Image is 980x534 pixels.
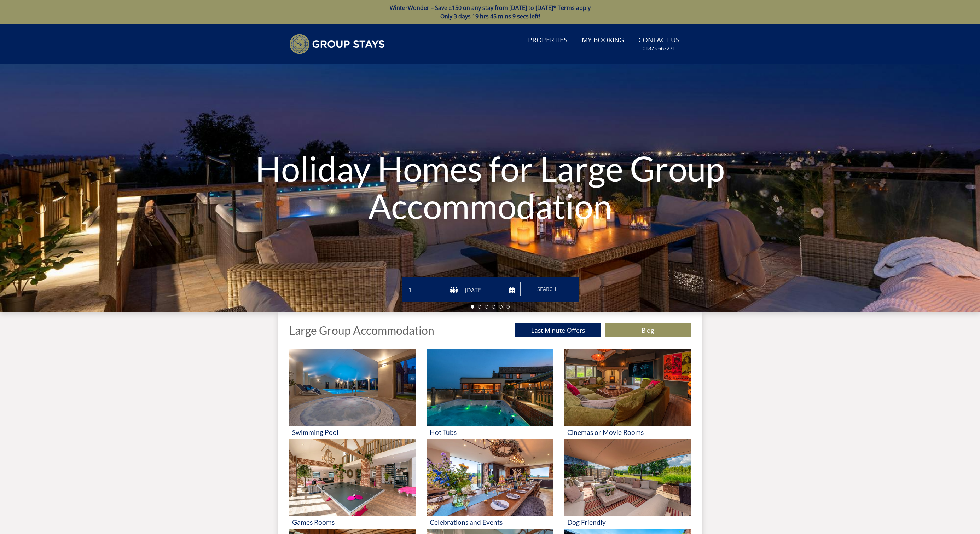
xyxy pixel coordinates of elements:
a: 'Swimming Pool' - Large Group Accommodation Holiday Ideas Swimming Pool [289,349,416,439]
img: Group Stays [289,34,385,54]
input: Arrival Date [464,285,515,296]
a: 'Cinemas or Movie Rooms' - Large Group Accommodation Holiday Ideas Cinemas or Movie Rooms [564,349,691,439]
h3: Games Rooms [292,518,413,526]
img: 'Hot Tubs' - Large Group Accommodation Holiday Ideas [427,349,553,426]
img: 'Games Rooms' - Large Group Accommodation Holiday Ideas [289,439,416,516]
a: Properties [525,33,570,48]
a: Blog [605,323,691,337]
span: Search [537,286,556,292]
button: Search [520,282,573,296]
img: 'Swimming Pool' - Large Group Accommodation Holiday Ideas [289,349,416,426]
h1: Holiday Homes for Large Group Accommodation [147,136,833,239]
a: 'Hot Tubs' - Large Group Accommodation Holiday Ideas Hot Tubs [427,349,553,439]
h1: Large Group Accommodation [289,324,434,337]
a: 'Games Rooms' - Large Group Accommodation Holiday Ideas Games Rooms [289,439,416,529]
span: Only 3 days 19 hrs 45 mins 9 secs left! [440,12,540,20]
img: 'Dog Friendly' - Large Group Accommodation Holiday Ideas [564,439,691,516]
a: My Booking [579,33,627,48]
img: 'Celebrations and Events' - Large Group Accommodation Holiday Ideas [427,439,553,516]
small: 01823 662231 [643,45,675,52]
a: Contact Us01823 662231 [636,33,683,56]
a: 'Celebrations and Events' - Large Group Accommodation Holiday Ideas Celebrations and Events [427,439,553,529]
h3: Swimming Pool [292,429,413,436]
h3: Celebrations and Events [430,518,550,526]
h3: Dog Friendly [567,518,688,526]
h3: Cinemas or Movie Rooms [567,429,688,436]
img: 'Cinemas or Movie Rooms' - Large Group Accommodation Holiday Ideas [564,349,691,426]
a: 'Dog Friendly' - Large Group Accommodation Holiday Ideas Dog Friendly [564,439,691,529]
a: Last Minute Offers [515,323,601,337]
h3: Hot Tubs [430,429,550,436]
